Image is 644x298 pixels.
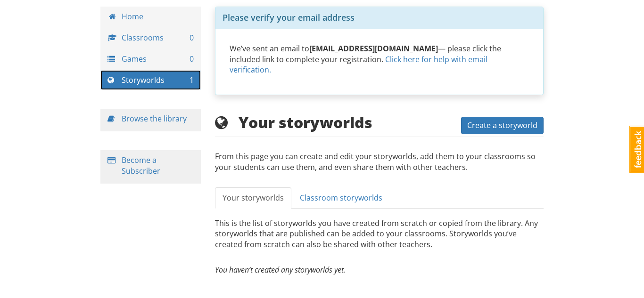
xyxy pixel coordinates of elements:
[190,75,194,86] span: 1
[230,43,529,76] p: We’ve sent an email to — please click the included link to complete your registration.
[190,32,194,43] span: 0
[122,113,187,124] a: Browse the library
[223,193,284,203] span: Your storyworlds
[122,155,160,176] a: Become a Subscriber
[190,54,194,64] span: 0
[100,7,201,27] a: Home
[215,114,372,130] h2: Your storyworlds
[100,70,201,90] a: Storyworlds 1
[223,12,355,23] span: Please verify your email address
[461,117,544,134] button: Create a storyworld
[215,218,544,260] p: This is the list of storyworlds you have created from scratch or copied from the library. Any sto...
[215,265,346,275] em: You haven’t created any storyworlds yet.
[100,49,201,69] a: Games 0
[309,43,438,54] strong: [EMAIL_ADDRESS][DOMAIN_NAME]
[100,28,201,48] a: Classrooms 0
[467,120,537,130] span: Create a storyworld
[300,193,382,203] span: Classroom storyworlds
[215,151,544,182] p: From this page you can create and edit your storyworlds, add them to your classrooms so your stud...
[230,54,487,75] a: Click here for help with email verification.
